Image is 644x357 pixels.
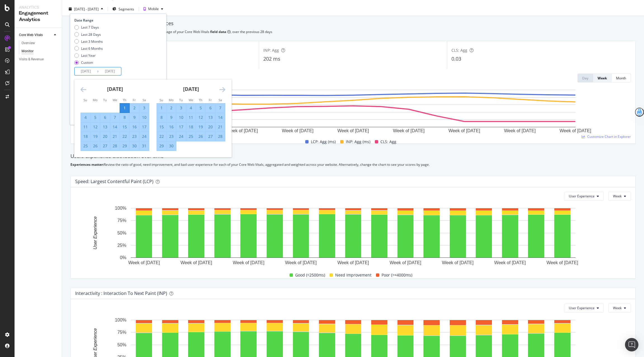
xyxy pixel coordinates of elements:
text: 50% [117,231,126,235]
td: Selected. Sunday, June 29, 2025 [157,141,167,151]
b: field data [210,29,226,34]
span: INP: Agg [263,48,279,53]
div: 27 [100,143,110,149]
div: 21 [110,134,120,139]
div: Mobile [148,7,159,11]
td: Selected. Monday, June 30, 2025 [167,141,176,151]
div: 15 [120,124,129,130]
div: Last 3 Months [81,39,103,44]
a: Customize Chart in Explorer [582,134,631,139]
td: Selected. Tuesday, May 27, 2025 [100,141,110,151]
div: 26 [91,143,100,149]
text: Week of [DATE] [504,128,536,133]
td: Selected. Monday, June 23, 2025 [167,132,176,141]
td: Selected. Monday, May 5, 2025 [91,113,100,122]
td: Selected. Monday, June 9, 2025 [167,113,176,122]
div: Review the ratio of good, need improvement, and bad user experience for each of your Core Web Vit... [70,162,636,167]
text: Week of [DATE] [285,260,317,265]
td: Selected. Wednesday, June 11, 2025 [186,113,196,122]
td: Selected. Saturday, May 24, 2025 [139,132,149,141]
td: Selected. Friday, June 27, 2025 [206,132,216,141]
div: 22 [157,134,166,139]
td: Selected as start date. Thursday, May 1, 2025 [120,103,130,113]
div: 25 [81,143,90,149]
div: 30 [167,143,176,149]
button: Month [612,74,631,82]
td: Selected. Wednesday, June 25, 2025 [186,132,196,141]
small: Th [123,98,126,102]
text: Week of [DATE] [442,260,473,265]
text: Week of [DATE] [546,260,578,265]
div: Each day represents a rolling average of your Core Web Vitals , over the previous 28 days [70,29,636,34]
td: Selected. Thursday, June 19, 2025 [196,122,206,132]
div: Speed: Largest Contentful Paint (LCP) [75,179,153,184]
span: User Experience [569,194,595,198]
td: Selected. Saturday, May 10, 2025 [139,113,149,122]
td: Selected. Tuesday, June 24, 2025 [176,132,186,141]
div: Date Range [74,18,161,23]
div: 24 [176,134,186,139]
small: We [113,98,117,102]
td: Selected. Friday, May 2, 2025 [130,103,139,113]
small: Th [199,98,202,102]
td: Selected. Saturday, June 28, 2025 [216,132,225,141]
td: Selected. Friday, June 13, 2025 [206,113,216,122]
a: Overview [22,40,58,46]
text: Week of [DATE] [560,128,591,133]
div: Last 28 Days [74,32,103,37]
div: 5 [91,115,100,120]
div: 8 [120,115,129,120]
text: 50% [117,342,126,347]
td: Selected. Saturday, May 3, 2025 [139,103,149,113]
button: Week [593,74,612,82]
td: Selected. Thursday, June 26, 2025 [196,132,206,141]
div: Last 7 Days [81,25,99,30]
small: Fr [133,98,136,102]
span: CLS: Agg [380,138,396,145]
div: 23 [130,134,139,139]
text: 100% [115,206,126,211]
td: Selected. Wednesday, May 7, 2025 [110,113,120,122]
div: 19 [196,124,205,130]
td: Selected. Sunday, May 25, 2025 [81,141,91,151]
td: Selected. Wednesday, June 18, 2025 [186,122,196,132]
td: Selected. Tuesday, June 17, 2025 [176,122,186,132]
div: 12 [91,124,100,130]
td: Selected. Sunday, June 15, 2025 [157,122,167,132]
td: Selected. Wednesday, May 21, 2025 [110,132,120,141]
text: Week of [DATE] [128,260,160,265]
span: 202 ms [263,55,280,62]
td: Selected. Tuesday, June 3, 2025 [176,103,186,113]
div: Overview [22,40,35,46]
td: Selected. Sunday, June 22, 2025 [157,132,167,141]
td: Selected. Sunday, June 1, 2025 [157,103,167,113]
input: Start Date [75,67,97,75]
div: Calendar [74,79,231,157]
div: 3 [139,105,149,111]
div: Custom [81,60,93,65]
td: Selected. Friday, June 20, 2025 [206,122,216,132]
div: 1 [120,105,129,111]
div: 15 [157,124,166,130]
small: Su [160,98,163,102]
div: 8 [157,115,166,120]
small: Tu [179,98,183,102]
text: Week of [DATE] [337,128,369,133]
strong: [DATE] [183,86,199,92]
small: Tu [103,98,107,102]
text: Week of [DATE] [390,260,421,265]
td: Selected. Thursday, June 12, 2025 [196,113,206,122]
a: Monitor [22,48,58,54]
td: Selected. Thursday, May 22, 2025 [120,132,130,141]
div: 3 [176,105,186,111]
div: Month [616,76,626,81]
div: 10 [176,115,186,120]
input: End Date [99,67,121,75]
button: Mobile [141,4,165,13]
div: Monitor your Core Web Vitals Performances [70,20,636,27]
div: Last 6 Months [74,46,103,51]
text: 25% [117,243,126,248]
div: 5 [196,105,205,111]
a: Core Web Vitals [19,32,52,38]
div: Last 7 Days [74,25,103,30]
